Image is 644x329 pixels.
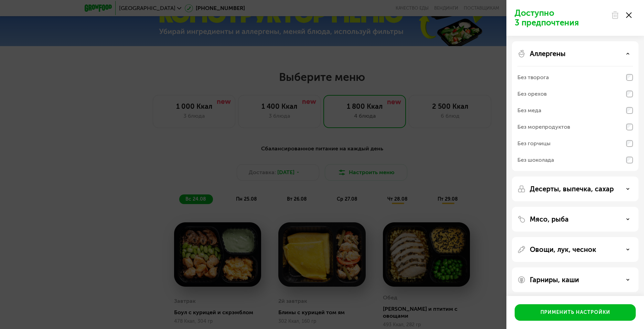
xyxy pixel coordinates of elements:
div: Без творога [517,73,549,82]
p: Овощи, лук, чеснок [530,245,596,254]
p: Аллергены [530,50,566,58]
div: Без орехов [517,90,547,98]
div: Без морепродуктов [517,123,570,131]
p: Доступно 3 предпочтения [515,8,607,28]
div: Без горчицы [517,139,550,148]
p: Мясо, рыба [530,215,569,223]
div: Без меда [517,106,541,115]
div: Применить настройки [540,309,610,316]
p: Гарниры, каши [530,276,579,284]
div: Без шоколада [517,156,554,164]
button: Применить настройки [515,304,636,321]
p: Десерты, выпечка, сахар [530,185,614,193]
